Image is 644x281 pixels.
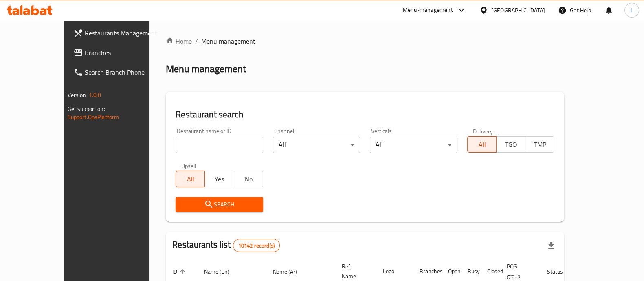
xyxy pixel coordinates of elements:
[491,6,545,15] div: [GEOGRAPHIC_DATA]
[529,139,551,150] span: TMP
[85,67,165,77] span: Search Branch Phone
[473,128,493,134] label: Delivery
[370,137,457,153] div: All
[201,36,255,46] span: Menu management
[68,104,105,114] span: Get support on:
[166,36,564,46] nav: breadcrumb
[547,267,574,277] span: Status
[471,139,493,150] span: All
[166,62,246,75] h2: Menu management
[181,163,196,168] label: Upsell
[234,171,263,187] button: No
[233,239,280,252] div: Total records count
[507,261,531,281] span: POS group
[176,137,263,153] input: Search for restaurant name or ID..
[67,62,171,82] a: Search Branch Phone
[176,197,263,212] button: Search
[67,43,171,62] a: Branches
[204,267,240,277] span: Name (En)
[630,6,633,15] span: L
[85,48,165,58] span: Branches
[541,236,561,255] div: Export file
[68,90,88,100] span: Version:
[85,28,165,38] span: Restaurants Management
[172,239,280,252] h2: Restaurants list
[89,90,101,100] span: 1.0.0
[68,112,119,122] a: Support.OpsPlatform
[467,136,497,153] button: All
[176,108,554,121] h2: Restaurant search
[233,242,279,250] span: 10142 record(s)
[204,171,234,187] button: Yes
[496,136,525,153] button: TGO
[172,267,188,277] span: ID
[67,23,171,43] a: Restaurants Management
[237,173,260,185] span: No
[273,267,308,277] span: Name (Ar)
[525,136,554,153] button: TMP
[176,171,205,187] button: All
[342,261,367,281] span: Ref. Name
[500,139,522,150] span: TGO
[208,173,231,185] span: Yes
[166,36,192,46] a: Home
[179,173,202,185] span: All
[403,5,453,15] div: Menu-management
[182,199,257,210] span: Search
[195,36,198,46] li: /
[273,137,360,153] div: All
